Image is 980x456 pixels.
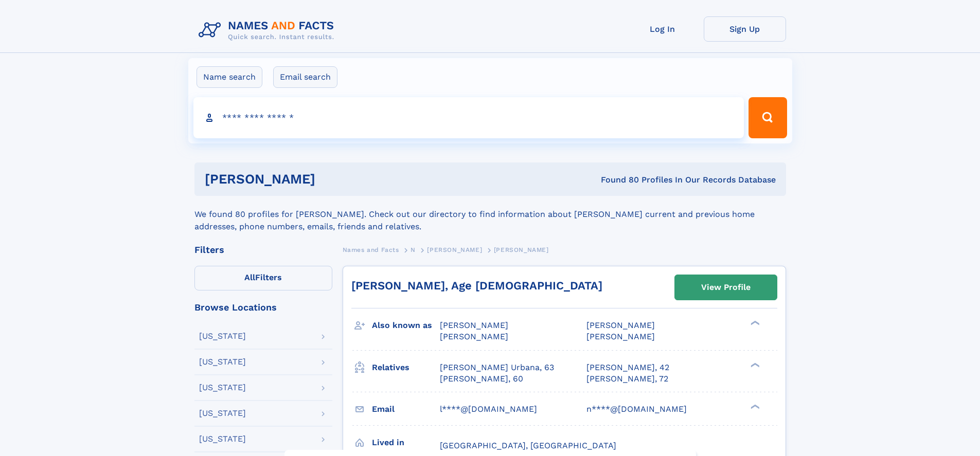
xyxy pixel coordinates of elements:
[372,434,440,451] h3: Lived in
[193,97,744,138] input: search input
[704,16,786,42] a: Sign Up
[440,441,616,450] span: [GEOGRAPHIC_DATA], [GEOGRAPHIC_DATA]
[199,409,246,417] div: [US_STATE]
[372,359,440,376] h3: Relatives
[701,276,751,299] div: View Profile
[586,373,668,385] a: [PERSON_NAME], 72
[440,320,508,330] span: [PERSON_NAME]
[411,243,416,256] a: N
[244,272,255,282] span: All
[621,16,704,42] a: Log In
[440,332,508,341] span: [PERSON_NAME]
[194,16,343,44] img: Logo Names and Facts
[205,173,458,186] h1: [PERSON_NAME]
[749,97,787,138] button: Search Button
[351,279,602,292] a: [PERSON_NAME], Age [DEMOGRAPHIC_DATA]
[411,246,416,253] span: N
[675,275,777,300] a: View Profile
[440,362,554,373] a: [PERSON_NAME] Urbana, 63
[748,320,760,326] div: ❯
[343,243,399,256] a: Names and Facts
[372,317,440,334] h3: Also known as
[199,384,246,392] div: [US_STATE]
[199,435,246,443] div: [US_STATE]
[586,362,669,373] a: [PERSON_NAME], 42
[748,361,760,368] div: ❯
[458,174,776,186] div: Found 80 Profiles In Our Records Database
[372,400,440,418] h3: Email
[440,373,523,385] a: [PERSON_NAME], 60
[586,332,655,341] span: [PERSON_NAME]
[194,303,332,312] div: Browse Locations
[199,332,246,340] div: [US_STATE]
[194,245,332,254] div: Filters
[586,320,655,330] span: [PERSON_NAME]
[199,358,246,366] div: [US_STATE]
[194,196,786,233] div: We found 80 profiles for [PERSON_NAME]. Check out our directory to find information about [PERSON...
[273,66,337,88] label: Email search
[197,66,262,88] label: Name search
[427,243,482,256] a: [PERSON_NAME]
[194,266,332,290] label: Filters
[748,403,760,410] div: ❯
[427,246,482,253] span: [PERSON_NAME]
[494,246,549,253] span: [PERSON_NAME]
